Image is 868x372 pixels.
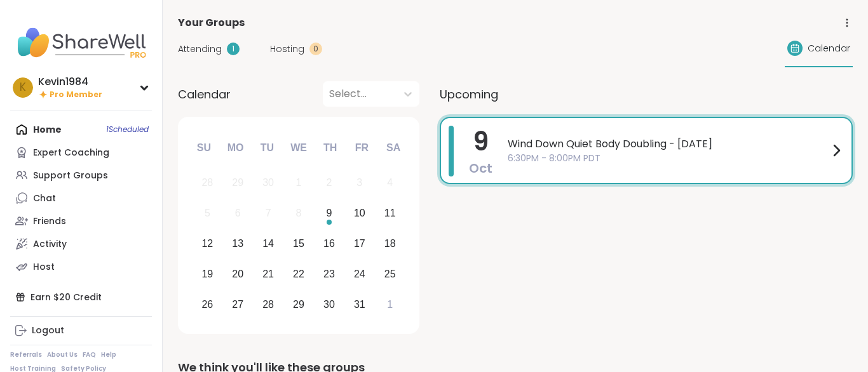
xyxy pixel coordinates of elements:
[285,200,313,227] div: Not available Wednesday, October 8th, 2025
[323,296,335,313] div: 30
[262,235,274,252] div: 14
[33,147,109,159] div: Expert Coaching
[201,265,213,282] div: 19
[33,261,55,274] div: Host
[356,174,362,191] div: 3
[224,230,252,258] div: Choose Monday, October 13th, 2025
[178,15,245,30] span: Your Groups
[232,235,243,252] div: 13
[194,291,221,318] div: Choose Sunday, October 26th, 2025
[354,265,365,282] div: 24
[10,255,152,278] a: Host
[83,350,96,359] a: FAQ
[10,232,152,255] a: Activity
[255,169,282,197] div: Not available Tuesday, September 30th, 2025
[224,291,252,318] div: Choose Monday, October 27th, 2025
[316,260,343,288] div: Choose Thursday, October 23rd, 2025
[33,192,56,205] div: Chat
[33,238,67,251] div: Activity
[379,134,407,162] div: Sa
[285,291,313,318] div: Choose Wednesday, October 29th, 2025
[178,86,231,103] span: Calendar
[473,124,489,159] span: 9
[101,350,116,359] a: Help
[508,152,829,165] span: 6:30PM - 8:00PM PDT
[376,291,403,318] div: Choose Saturday, November 1st, 2025
[253,134,281,162] div: Tu
[316,200,343,227] div: Choose Thursday, October 9th, 2025
[235,204,241,222] div: 6
[354,296,365,313] div: 31
[316,169,343,197] div: Not available Thursday, October 2nd, 2025
[255,291,282,318] div: Choose Tuesday, October 28th, 2025
[262,296,274,313] div: 28
[232,296,243,313] div: 27
[376,200,403,227] div: Choose Saturday, October 11th, 2025
[384,265,396,282] div: 25
[808,42,850,55] span: Calendar
[194,169,221,197] div: Not available Sunday, September 28th, 2025
[376,169,403,197] div: Not available Saturday, October 4th, 2025
[10,286,152,309] div: Earn $20 Credit
[224,260,252,288] div: Choose Monday, October 20th, 2025
[285,260,313,288] div: Choose Wednesday, October 22nd, 2025
[47,350,78,359] a: About Us
[255,260,282,288] div: Choose Tuesday, October 21st, 2025
[316,291,343,318] div: Choose Thursday, October 30th, 2025
[293,265,304,282] div: 22
[50,90,102,100] span: Pro Member
[440,86,498,103] span: Upcoming
[221,134,249,162] div: Mo
[266,204,271,222] div: 7
[354,204,365,222] div: 10
[232,265,243,282] div: 20
[376,260,403,288] div: Choose Saturday, October 25th, 2025
[10,164,152,187] a: Support Groups
[296,174,302,191] div: 1
[346,230,373,258] div: Choose Friday, October 17th, 2025
[270,43,304,56] span: Hosting
[224,169,252,197] div: Not available Monday, September 29th, 2025
[354,235,365,252] div: 17
[384,204,396,222] div: 11
[227,43,240,55] div: 1
[192,168,405,319] div: month 2025-10
[10,209,152,232] a: Friends
[346,291,373,318] div: Choose Friday, October 31st, 2025
[194,260,221,288] div: Choose Sunday, October 19th, 2025
[346,260,373,288] div: Choose Friday, October 24th, 2025
[285,134,313,162] div: We
[32,324,64,337] div: Logout
[10,319,152,342] a: Logout
[323,265,335,282] div: 23
[309,43,322,55] div: 0
[387,174,393,191] div: 4
[190,134,218,162] div: Su
[316,230,343,258] div: Choose Thursday, October 16th, 2025
[10,141,152,164] a: Expert Coaching
[293,296,304,313] div: 29
[33,215,66,228] div: Friends
[20,79,26,96] span: K
[384,235,396,252] div: 18
[10,20,152,65] img: ShareWell Nav Logo
[10,350,42,359] a: Referrals
[346,169,373,197] div: Not available Friday, October 3rd, 2025
[262,174,274,191] div: 30
[205,204,210,222] div: 5
[326,174,332,191] div: 2
[201,174,213,191] div: 28
[348,134,376,162] div: Fr
[296,204,302,222] div: 8
[194,230,221,258] div: Choose Sunday, October 12th, 2025
[255,200,282,227] div: Not available Tuesday, October 7th, 2025
[469,159,492,177] span: Oct
[508,136,829,152] span: Wind Down Quiet Body Doubling - [DATE]
[262,265,274,282] div: 21
[293,235,304,252] div: 15
[346,200,373,227] div: Choose Friday, October 10th, 2025
[201,235,213,252] div: 12
[232,174,243,191] div: 29
[224,200,252,227] div: Not available Monday, October 6th, 2025
[285,169,313,197] div: Not available Wednesday, October 1st, 2025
